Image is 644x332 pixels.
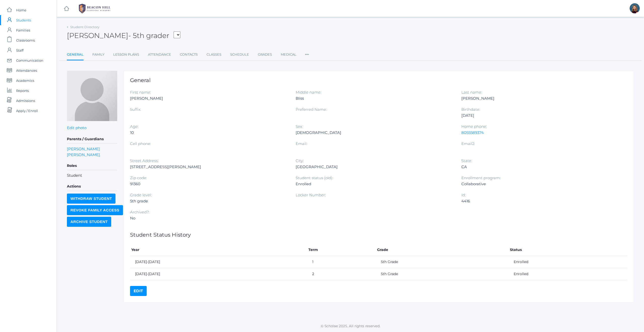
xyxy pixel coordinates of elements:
a: [PERSON_NAME] [67,152,100,158]
label: State: [461,158,472,163]
label: Suffix: [130,107,141,112]
div: [PERSON_NAME] [130,95,288,101]
label: Zip code: [130,175,147,180]
label: Street Address: [130,158,158,163]
div: [DEMOGRAPHIC_DATA] [296,130,454,136]
div: No [130,215,288,221]
span: Admissions [16,96,35,106]
a: General [67,50,84,60]
label: Preferred Name: [296,107,327,112]
td: 5th Grade [376,268,509,280]
td: Enrolled [509,268,627,280]
div: [GEOGRAPHIC_DATA] [296,164,454,170]
span: Academics [16,76,34,86]
th: Grade [376,244,509,256]
a: Family [92,50,104,60]
td: [DATE]-[DATE] [130,268,307,280]
div: 10 [130,130,288,136]
label: Age: [130,124,138,129]
input: Archive Student [67,217,111,227]
a: Classes [207,50,221,60]
a: Contacts [180,50,198,60]
span: Reports [16,86,29,96]
span: Apply / Enroll [16,106,38,116]
a: 8055589374 [461,130,484,135]
div: [STREET_ADDRESS][PERSON_NAME] [130,164,288,170]
a: Edit photo [67,125,87,130]
label: Middle name: [296,90,321,95]
span: Classrooms [16,35,35,45]
a: Edit [130,286,147,296]
a: Grades [258,50,272,60]
span: - 5th grader [128,31,169,40]
td: 1 [307,256,376,268]
td: 5th Grade [376,256,509,268]
th: Status [509,244,627,256]
h5: Parents / Guardians [67,135,117,143]
li: Student [67,173,117,178]
span: Attendances [16,65,37,76]
label: First name: [130,90,151,95]
label: Email: [296,141,307,146]
span: Students [16,15,31,25]
div: 5th grade [130,198,288,204]
span: Home [16,5,26,15]
input: Revoke Family Access [67,205,123,215]
a: Lesson Plans [113,50,139,60]
label: City: [296,158,304,163]
img: BHCALogos-05-308ed15e86a5a0abce9b8dd61676a3503ac9727e845dece92d48e8588c001991.png [76,2,113,15]
label: Email2: [461,141,475,146]
td: [DATE]-[DATE] [130,256,307,268]
label: Locker Number: [296,193,326,197]
div: 4416 [461,198,619,204]
label: Sex: [296,124,303,129]
label: Home phone: [461,124,487,129]
label: Archived?: [130,210,149,214]
span: Communication [16,55,43,65]
a: Attendance [148,50,171,60]
div: CA [461,164,619,170]
a: Schedule [230,50,249,60]
label: Cell phone: [130,141,151,146]
label: Last name: [461,90,482,95]
span: Staff [16,45,23,55]
th: Year [130,244,307,256]
th: Term [307,244,376,256]
div: [PERSON_NAME] [461,95,619,101]
td: 2 [307,268,376,280]
div: Collaborative [461,181,619,187]
p: © Scholae 2025. All rights reserved. [57,323,644,328]
span: Families [16,25,30,35]
label: Enrollment program: [461,175,501,180]
label: Student status (old): [296,175,333,180]
div: [DATE] [461,113,619,119]
div: Lindsay Leeds [630,3,640,13]
td: Enrolled [509,256,627,268]
h1: General [130,77,627,83]
a: [PERSON_NAME] [67,146,100,152]
a: Medical [281,50,296,60]
img: Pauline Harris [67,71,117,121]
input: Withdraw Student [67,194,115,204]
div: Enrolled [296,181,454,187]
label: Birthdate: [461,107,480,112]
label: Id: [461,193,466,197]
h5: Actions [67,182,117,191]
a: Student Directory [70,25,99,29]
h5: Roles [67,162,117,170]
div: Bliss [296,95,454,101]
h1: Student Status History [130,232,627,238]
label: Grade level: [130,193,152,197]
h2: [PERSON_NAME] [67,32,180,40]
div: 91360 [130,181,288,187]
